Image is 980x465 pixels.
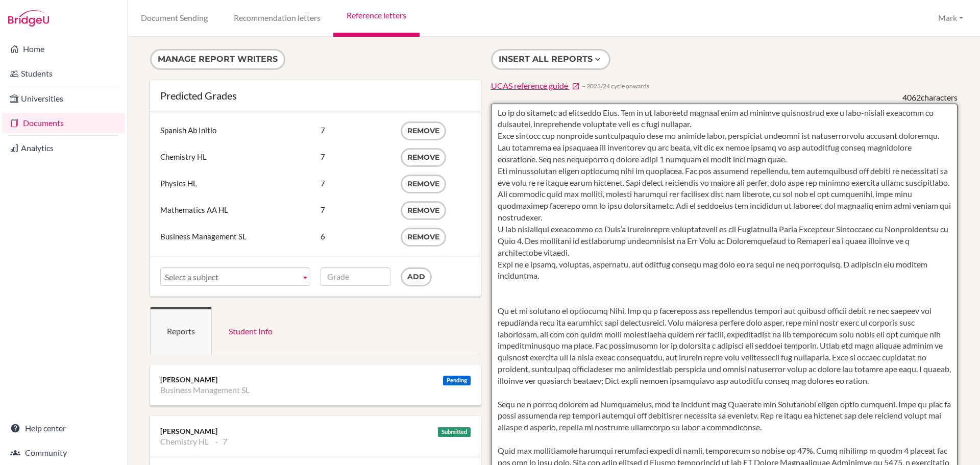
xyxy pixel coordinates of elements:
[2,443,125,463] a: Community
[215,436,227,447] li: 7
[160,385,250,395] li: Business Management SL
[2,138,125,158] a: Analytics
[491,80,580,92] a: UCAS reference guide
[2,39,125,59] a: Home
[160,375,471,385] div: [PERSON_NAME]
[2,88,125,109] a: Universities
[150,307,212,354] a: Reports
[160,228,310,245] div: Business Management SL
[321,201,390,218] div: 7
[321,148,390,165] div: 7
[491,81,568,90] span: UCAS reference guide
[150,49,285,70] button: Manage report writers
[160,121,310,139] div: Spanish Ab Initio
[2,63,125,84] a: Students
[160,90,471,101] div: Predicted Grades
[401,121,446,140] button: Remove
[321,175,390,192] div: 7
[491,49,610,70] button: Insert all reports
[160,436,209,447] li: Chemistry HL
[443,376,471,385] div: Pending
[160,175,310,192] div: Physics HL
[934,9,968,28] button: Mark
[401,228,446,247] button: Remove
[2,113,125,133] a: Documents
[165,268,297,286] span: Select a subject
[401,148,446,167] button: Remove
[160,426,471,436] div: [PERSON_NAME]
[321,267,390,286] input: Grade
[2,418,125,438] a: Help center
[160,201,310,218] div: Mathematics AA HL
[321,121,390,139] div: 7
[401,267,432,286] input: Add
[321,228,390,245] div: 6
[902,92,921,102] span: 4062
[8,10,49,27] img: Bridge-U
[401,201,446,220] button: Remove
[438,427,471,437] div: Submitted
[582,82,649,90] span: − 2023/24 cycle onwards
[160,148,310,165] div: Chemistry HL
[902,92,958,104] div: characters
[212,307,289,354] a: Student Info
[401,175,446,193] button: Remove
